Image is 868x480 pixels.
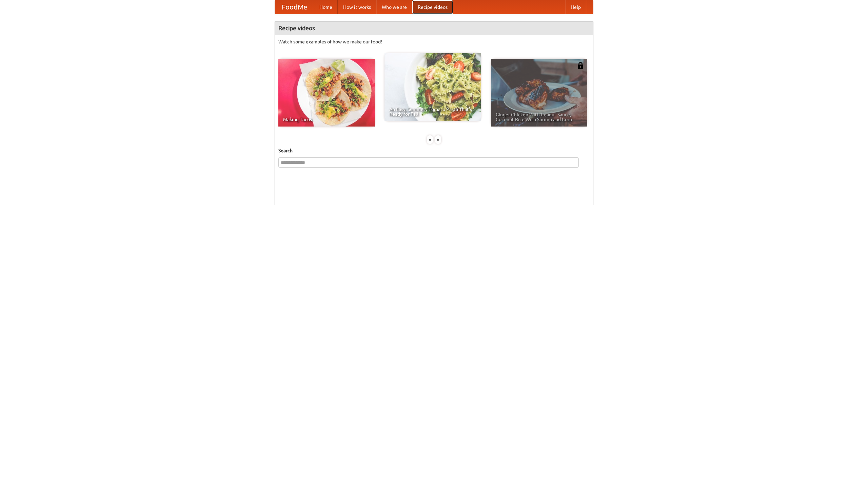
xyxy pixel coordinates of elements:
p: Watch some examples of how we make our food! [278,38,590,45]
span: An Easy, Summery Tomato Pasta That's Ready for Fall [389,107,476,116]
div: » [435,135,441,144]
a: How it works [338,0,376,14]
span: Making Tacos [283,117,370,122]
a: Help [565,0,586,14]
h5: Search [278,147,590,154]
img: 483408.png [577,62,584,69]
a: Recipe videos [412,0,453,14]
h4: Recipe videos [275,21,593,35]
a: Making Tacos [278,59,375,127]
a: An Easy, Summery Tomato Pasta That's Ready for Fall [384,53,481,121]
a: Home [314,0,338,14]
div: « [427,135,433,144]
a: Who we are [376,0,412,14]
a: FoodMe [275,0,314,14]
